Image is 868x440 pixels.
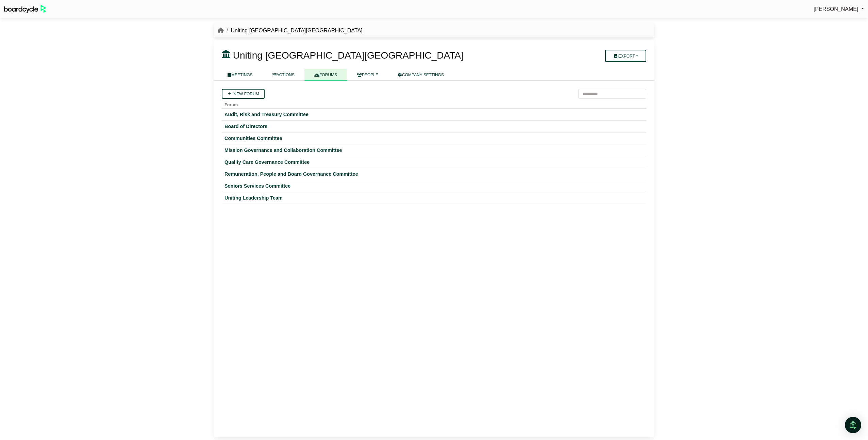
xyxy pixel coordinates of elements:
[224,195,644,201] a: Uniting Leadership Team
[263,69,304,81] a: ACTIONS
[224,135,644,141] a: Communities Committee
[224,183,644,189] a: Seniors Services Committee
[233,50,464,61] span: Uniting [GEOGRAPHIC_DATA][GEOGRAPHIC_DATA]
[224,159,644,165] a: Quality Care Governance Committee
[222,99,646,109] th: Forum
[845,417,861,433] div: Open Intercom Messenger
[224,111,644,117] a: Audit, Risk and Treasury Committee
[222,89,265,99] a: New forum
[304,69,347,81] a: FORUMS
[347,69,388,81] a: PEOPLE
[814,6,858,12] span: [PERSON_NAME]
[218,69,263,81] a: MEETINGS
[388,69,454,81] a: COMPANY SETTINGS
[224,171,644,177] a: Remuneration, People and Board Governance Committee
[605,50,646,62] button: Export
[4,5,46,13] img: BoardcycleBlackGreen-aaafeed430059cb809a45853b8cf6d952af9d84e6e89e1f1685b34bfd5cb7d64.svg
[814,5,864,14] a: [PERSON_NAME]
[224,123,644,129] a: Board of Directors
[218,26,363,35] nav: breadcrumb
[224,147,644,153] a: Mission Governance and Collaboration Committee
[224,26,363,35] li: Uniting [GEOGRAPHIC_DATA][GEOGRAPHIC_DATA]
